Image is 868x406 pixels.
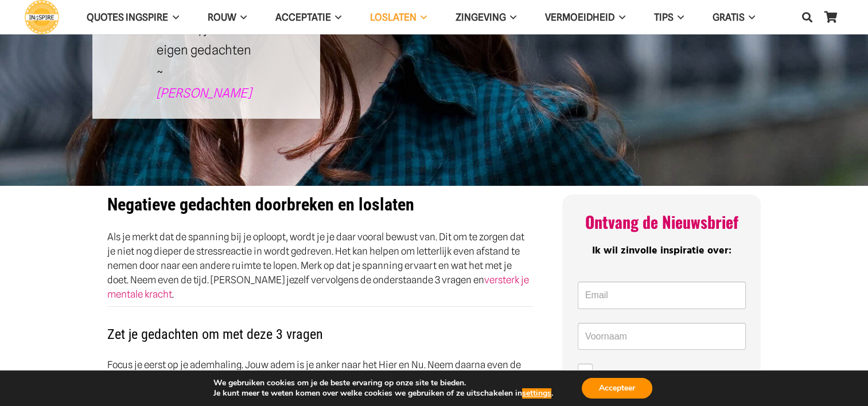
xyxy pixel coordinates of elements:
[578,282,746,309] input: Email
[370,11,417,23] span: Loslaten
[713,11,745,23] span: GRATIS
[796,3,819,32] a: Zoeken
[331,3,341,32] span: Acceptatie Menu
[107,194,414,214] strong: Negatieve gedachten doorbreken en loslaten
[531,3,639,32] a: VERMOEIDHEIDVERMOEIDHEID Menu
[356,3,441,32] a: LoslatenLoslaten Menu
[417,3,427,32] span: Loslaten Menu
[261,3,356,32] a: AcceptatieAcceptatie Menu
[207,11,236,23] span: ROUW
[578,323,746,350] input: Voornaam
[72,3,193,32] a: QUOTES INGSPIREQUOTES INGSPIRE Menu
[506,3,516,32] span: Zingeving Menu
[745,3,755,32] span: GRATIS Menu
[598,369,683,383] span: Depressie en Verlies
[87,11,168,23] span: QUOTES INGSPIRE
[545,11,614,23] span: VERMOEIDHEID
[673,3,683,32] span: TIPS Menu
[614,3,625,32] span: VERMOEIDHEID Menu
[585,210,738,233] span: Ontvang de Nieuwsbrief
[168,3,178,32] span: QUOTES INGSPIRE Menu
[213,378,553,388] p: We gebruiken cookies om je de beste ervaring op onze site te bieden.
[107,312,534,343] h2: Zet je gedachten om met deze 3 vragen
[193,3,260,32] a: ROUWROUW Menu
[275,11,331,23] span: Acceptatie
[213,388,553,399] p: Je kunt meer te weten komen over welke cookies we gebruiken of ze uitschakelen in .
[107,358,534,387] p: Focus je eerst op je ademhaling. Jouw adem is je anker naar het Hier en Nu. Neem daarna even de t...
[578,364,593,388] input: Depressie en Verlies
[522,388,551,399] button: settings
[698,3,769,32] a: GRATISGRATIS Menu
[107,274,529,300] a: versterk je mentale kracht
[107,230,534,302] p: Als je merkt dat de spanning bij je oploopt, wordt je je daar vooral bewust van. Dit om te zorgen...
[592,243,731,259] span: Ik wil zinvolle inspiratie over:
[456,11,506,23] span: Zingeving
[653,11,673,23] span: TIPS
[236,3,246,32] span: ROUW Menu
[441,3,531,32] a: ZingevingZingeving Menu
[157,85,251,100] a: [PERSON_NAME]
[639,3,698,32] a: TIPSTIPS Menu
[582,378,652,399] button: Accepteer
